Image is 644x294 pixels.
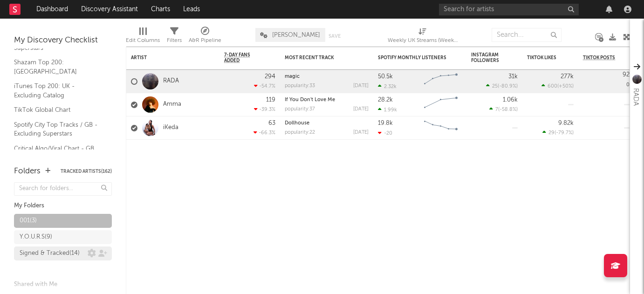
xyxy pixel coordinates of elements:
a: Signed & Tracked(14) [14,246,112,260]
div: ( ) [489,106,518,112]
div: My Discovery Checklist [14,35,112,46]
button: Tracked Artists(162) [61,169,112,174]
a: If You Don't Love Me [285,97,335,103]
div: 1.06k [503,97,518,103]
a: iTunes Top 200: UK - Excluding Catalog [14,81,103,100]
span: 600 [548,84,557,89]
a: RADA [163,77,179,85]
div: Artist [131,55,201,61]
a: Amma [163,101,181,109]
button: Save [329,34,341,39]
div: 9.82k [558,120,574,126]
div: Folders [14,166,41,177]
div: RADA [630,88,641,106]
div: ( ) [486,83,518,89]
div: Edit Columns [126,23,160,50]
a: Shazam Top 200: [GEOGRAPHIC_DATA] [14,57,103,76]
span: 29 [548,130,555,136]
div: Shared with Me [14,279,112,290]
svg: Chart title [420,116,462,140]
div: Y.O.U.R.S ( 9 ) [20,232,52,243]
div: [DATE] [353,130,369,135]
input: Search for folders... [14,182,112,196]
a: Critical Algo/Viral Chart - GB [14,144,103,154]
a: Y.O.U.R.S(9) [14,230,112,244]
input: Search for artists [439,4,579,15]
input: Search... [492,28,562,42]
div: Instagram Followers [471,52,504,63]
span: 25 [492,84,498,89]
div: ( ) [542,130,574,136]
div: 92 [623,72,630,78]
div: Edit Columns [126,35,160,46]
div: My Folders [14,200,112,212]
div: ( ) [541,83,574,89]
div: 277k [561,74,574,80]
div: popularity: 33 [285,83,315,89]
div: TikTok Likes [527,55,560,61]
div: [DATE] [353,107,369,112]
div: 294 [265,74,275,80]
div: 50.5k [378,74,393,80]
div: 1.99k [378,107,397,113]
a: 001(3) [14,214,112,228]
div: magic [285,74,369,79]
div: [DATE] [353,83,369,89]
div: A&R Pipeline [189,35,221,46]
div: 31k [508,74,518,80]
div: Spotify Monthly Listeners [378,55,448,61]
div: -66.3 % [253,130,275,136]
span: -80.9 % [499,84,516,89]
a: magic [285,74,300,79]
a: TikTok Global Chart [14,105,103,115]
div: -39.3 % [254,106,275,112]
div: popularity: 22 [285,130,315,135]
div: Filters [167,35,182,46]
span: -58.8 % [500,107,516,112]
span: TikTok Posts [583,55,615,61]
div: 2.32k [378,83,397,89]
div: 001 ( 3 ) [20,215,37,226]
div: Filters [167,23,182,50]
span: 7-Day Fans Added [224,52,261,63]
div: 19.8k [378,120,393,126]
div: A&R Pipeline [189,23,221,50]
span: +50 % [559,84,572,89]
div: 28.2k [378,97,393,103]
span: [PERSON_NAME] [272,32,320,38]
div: popularity: 37 [285,107,315,112]
a: Spotify City Top Tracks / GB - Excluding Superstars [14,120,103,139]
div: 119 [266,97,275,103]
div: Weekly UK Streams (Weekly UK Streams) [388,35,458,46]
svg: Chart title [420,70,462,93]
div: -54.7 % [254,83,275,89]
div: Most Recent Track [285,55,355,61]
div: Signed & Tracked ( 14 ) [20,248,80,259]
div: 63 [268,120,275,126]
span: 7 [495,107,498,112]
div: Weekly UK Streams (Weekly UK Streams) [388,23,458,50]
div: -20 [378,130,392,136]
svg: Chart title [420,93,462,116]
div: 0 [583,70,630,93]
div: Dollhouse [285,121,369,126]
a: Dollhouse [285,121,309,126]
span: -79.7 % [556,130,572,136]
a: iKeda [163,124,178,132]
div: If You Don't Love Me [285,97,369,103]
